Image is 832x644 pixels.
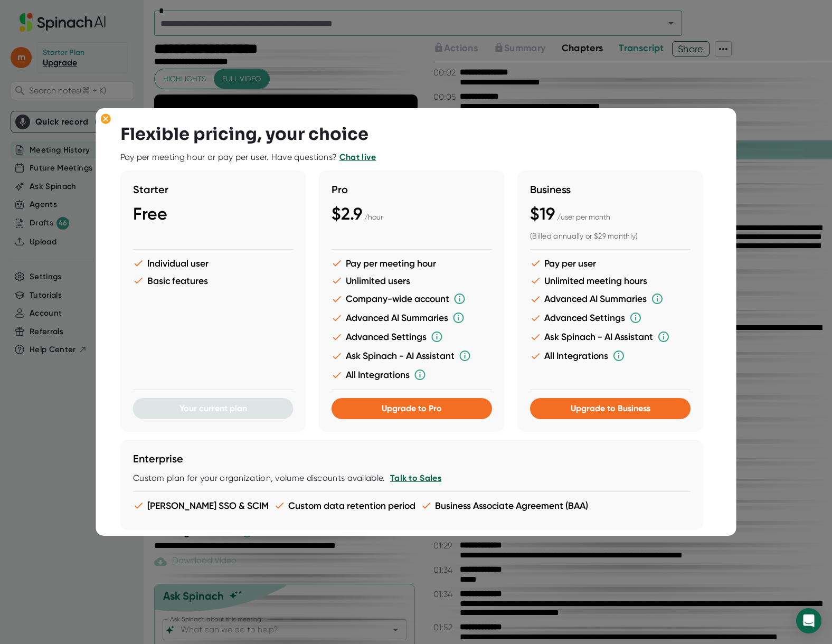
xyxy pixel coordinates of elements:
div: Custom plan for your organization, volume discounts available. [133,473,691,484]
span: Free [133,204,167,224]
button: Your current plan [133,398,294,419]
span: / user per month [557,213,610,221]
li: Pay per user [530,258,691,269]
h3: Enterprise [133,452,691,465]
li: Advanced AI Summaries [530,292,691,305]
span: $19 [530,204,555,224]
li: Ask Spinach - AI Assistant [332,349,492,362]
span: Upgrade to Pro [382,403,442,413]
button: Upgrade to Business [530,398,691,419]
h3: Pro [332,183,492,196]
li: Basic features [133,275,294,286]
a: Talk to Sales [390,473,441,483]
button: Upgrade to Pro [332,398,492,419]
li: Advanced Settings [530,311,691,324]
li: All Integrations [530,349,691,362]
li: Company-wide account [332,292,492,305]
div: (Billed annually or $29 monthly) [530,232,691,241]
h3: Business [530,183,691,196]
span: Upgrade to Business [570,403,650,413]
li: [PERSON_NAME] SSO & SCIM [133,500,269,511]
span: Your current plan [179,403,247,413]
span: $2.9 [332,204,362,224]
li: Pay per meeting hour [332,258,492,269]
li: All Integrations [332,368,492,381]
li: Ask Spinach - AI Assistant [530,330,691,343]
li: Custom data retention period [274,500,415,511]
li: Advanced AI Summaries [332,311,492,324]
li: Unlimited meeting hours [530,275,691,286]
h3: Starter [133,183,294,196]
li: Advanced Settings [332,330,492,343]
li: Unlimited users [332,275,492,286]
h3: Flexible pricing, your choice [120,124,368,144]
li: Individual user [133,258,294,269]
a: Chat live [339,152,376,162]
div: Open Intercom Messenger [796,608,821,633]
li: Business Associate Agreement (BAA) [421,500,588,511]
div: Pay per meeting hour or pay per user. Have questions? [120,152,376,163]
span: / hour [364,213,383,221]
